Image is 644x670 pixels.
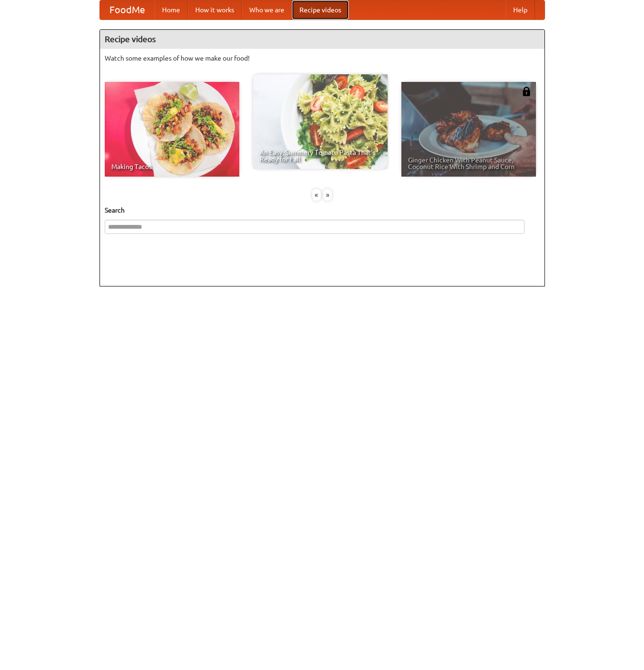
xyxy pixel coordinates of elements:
a: Home [154,0,188,19]
a: Help [506,0,535,19]
span: An Easy, Summery Tomato Pasta That's Ready for Fall [260,149,381,162]
a: Recipe videos [292,0,349,19]
img: 483408.png [522,87,531,96]
h5: Search [105,205,540,215]
a: Making Tacos [105,82,239,177]
div: » [323,189,332,201]
a: FoodMe [100,0,154,19]
a: How it works [188,0,242,19]
h4: Recipe videos [100,30,544,49]
p: Watch some examples of how we make our food! [105,54,540,63]
div: « [312,189,321,201]
a: An Easy, Summery Tomato Pasta That's Ready for Fall [253,74,388,169]
span: Making Tacos [111,163,233,170]
a: Who we are [242,0,292,19]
